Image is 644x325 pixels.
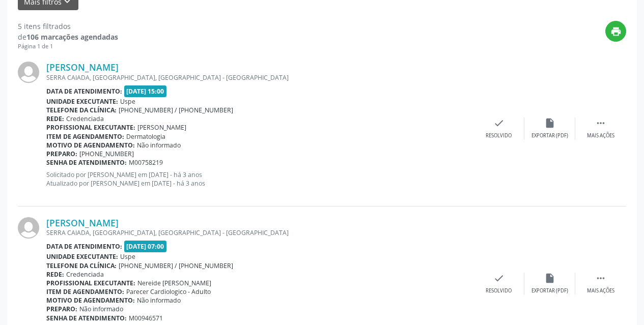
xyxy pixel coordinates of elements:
[26,32,118,42] strong: 106 marcações agendadas
[46,228,473,237] div: SERRA CAIADA, [GEOGRAPHIC_DATA], [GEOGRAPHIC_DATA] - [GEOGRAPHIC_DATA]
[46,141,135,150] b: Motivo de agendamento:
[46,62,119,73] a: [PERSON_NAME]
[46,217,119,228] a: [PERSON_NAME]
[79,305,123,313] span: Não informado
[137,141,181,150] span: Não informado
[610,26,622,37] i: print
[18,21,118,32] div: 5 itens filtrados
[79,150,134,158] span: [PHONE_NUMBER]
[46,123,135,132] b: Profissional executante:
[66,114,104,123] span: Credenciada
[46,87,122,96] b: Data de atendimento:
[46,261,117,270] b: Telefone da clínica:
[493,117,505,129] i: check
[18,217,39,239] img: img
[126,287,211,296] span: Parecer Cardiologico - Adulto
[46,252,118,261] b: Unidade executante:
[46,73,473,82] div: SERRA CAIADA, [GEOGRAPHIC_DATA], [GEOGRAPHIC_DATA] - [GEOGRAPHIC_DATA]
[124,85,167,97] span: [DATE] 15:00
[46,150,77,158] b: Preparo:
[129,314,163,322] span: M00946571
[46,97,118,106] b: Unidade executante:
[595,117,606,129] i: 
[137,279,211,287] span: Nereide [PERSON_NAME]
[46,305,77,313] b: Preparo:
[531,132,568,139] div: Exportar (PDF)
[46,158,127,167] b: Senha de atendimento:
[18,32,118,42] div: de
[120,252,135,261] span: Uspe
[46,270,64,279] b: Rede:
[544,117,555,129] i: insert_drive_file
[137,296,181,305] span: Não informado
[486,132,512,139] div: Resolvido
[493,273,505,284] i: check
[587,132,614,139] div: Mais ações
[46,287,124,296] b: Item de agendamento:
[531,287,568,294] div: Exportar (PDF)
[46,296,135,305] b: Motivo de agendamento:
[46,114,64,123] b: Rede:
[119,261,233,270] span: [PHONE_NUMBER] / [PHONE_NUMBER]
[18,42,118,51] div: Página 1 de 1
[544,273,555,284] i: insert_drive_file
[137,123,186,132] span: [PERSON_NAME]
[124,241,167,252] span: [DATE] 07:00
[46,106,117,114] b: Telefone da clínica:
[18,62,39,83] img: img
[46,242,122,251] b: Data de atendimento:
[486,287,512,294] div: Resolvido
[46,132,124,141] b: Item de agendamento:
[126,132,165,141] span: Dermatologia
[46,314,127,322] b: Senha de atendimento:
[46,170,473,188] p: Solicitado por [PERSON_NAME] em [DATE] - há 3 anos Atualizado por [PERSON_NAME] em [DATE] - há 3 ...
[587,287,614,294] div: Mais ações
[605,21,626,42] button: print
[595,273,606,284] i: 
[119,106,233,114] span: [PHONE_NUMBER] / [PHONE_NUMBER]
[46,279,135,287] b: Profissional executante:
[129,158,163,167] span: M00758219
[66,270,104,279] span: Credenciada
[120,97,135,106] span: Uspe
